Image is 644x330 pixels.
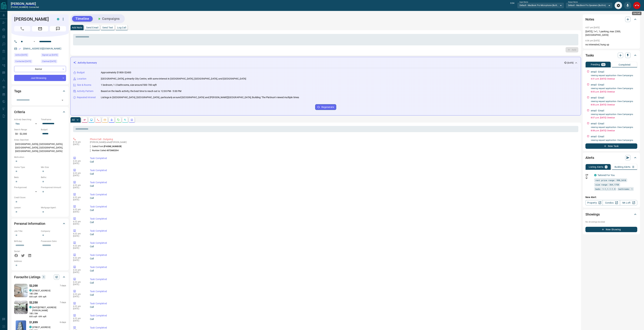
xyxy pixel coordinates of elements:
[585,26,600,29] p: 4:07 pm [DATE]
[73,235,85,237] p: [DATE]
[633,2,641,9] div: End Call
[90,157,577,160] p: Task Completed
[90,241,577,245] p: Task Completed
[585,212,600,217] h2: Showings
[615,2,622,9] div: Audio Settings
[73,257,85,259] p: 6:22 pm
[90,269,577,273] p: Call
[73,245,85,247] p: 6:22 pm
[90,278,577,281] p: Task Completed
[14,60,39,64] div: Mon Sep 08 2025
[14,156,66,159] p: Motivation:
[90,317,577,321] p: Call
[32,40,36,44] button: Open
[15,53,27,57] span: Active [DATE]
[517,3,564,8] div: Default - MacBook Pro Microphone (Built-in)
[14,108,66,116] div: Criteria
[585,40,600,42] p: 6:06 pm [DATE]
[14,283,66,298] a: Favourited listing$2,2007 dayscondos.ca[STREET_ADDRESS]1BD |2BA600 sqft - 699 sqft
[41,176,66,179] p: Baths:
[14,118,39,121] p: Actively Searching:
[29,284,38,288] p: $2,200
[101,71,131,74] p: Approximately $1800-$2400
[29,292,66,295] p: 1 BD | 2 BA
[73,211,85,213] p: [DATE]
[605,166,607,168] p: 1
[11,6,39,9] p: [PHONE_NUMBER] -
[591,139,633,141] a: viewing request application- View Campaigns
[14,186,39,189] p: Pre-Approved:
[598,174,615,177] a: Tailored For You
[567,61,573,64] p: [DATE]
[117,26,126,29] p: Log Call
[41,186,66,189] p: Pre-Approval Amount:
[90,245,577,248] p: Call
[591,90,637,93] p: 8:05 p.m. [DATE] - Overdue
[14,53,39,58] div: Fri Sep 05 2025
[591,135,604,138] p: email - Email
[73,160,85,162] p: 6:22 pm
[77,77,86,81] p: Location
[72,26,82,29] p: Add Note
[73,196,85,199] p: 6:22 pm
[585,53,594,58] h2: Tasks
[104,119,106,121] svg: Emails
[41,166,66,169] p: Min Size:
[41,53,66,58] div: Sat Sep 28 2024
[14,250,39,253] p: Social:
[591,77,637,80] p: 4:31 p.m. [DATE] - Overdue
[73,174,85,177] p: [DATE]
[585,200,603,205] a: Property
[585,154,637,162] div: Alerts
[104,145,121,148] span: [PHONE_NUMBER]
[90,119,93,121] svg: Lead Browsing Activity
[73,186,85,189] p: [DATE]
[591,63,600,66] p: Pending
[90,208,577,212] p: Call
[585,227,637,232] button: New Showing
[60,98,65,103] button: Open
[23,47,61,50] a: [EMAIL_ADDRESS][DOMAIN_NAME]
[14,166,39,169] p: Home Type:
[90,305,577,309] p: Call
[60,284,66,287] p: 7 days
[32,326,50,329] p: [STREET_ADDRESS]
[107,149,119,152] span: 4372682204
[90,193,577,196] p: Task Completed
[73,208,85,211] p: 6:22 pm
[101,89,181,93] p: Based on the lead's activity, the best time to reach out is: 12:00 PM - 5:00 PM
[595,179,626,182] span: rent price range: 990,3410
[90,217,577,221] p: Task Completed
[14,260,66,263] p: Address:
[90,229,577,233] p: Task Completed
[90,290,577,293] p: Task Completed
[315,104,336,110] button: Regenerate
[90,160,577,164] p: Call
[15,60,31,63] span: Contacted [DATE]
[73,305,85,307] p: 6:22 pm
[520,1,528,3] label: Input Device
[618,187,633,191] span: bathrooms: 1
[14,221,45,226] h2: Personal Information
[90,314,577,317] p: Task Completed
[90,265,577,269] p: Task Completed
[90,196,577,200] p: Call
[73,271,85,274] p: [DATE]
[585,155,594,160] h2: Alerts
[585,220,637,223] p: No showings booked
[585,30,637,37] p: [DATE], 1+1, 1 parking, max 2300, [GEOGRAPHIC_DATA]
[591,70,604,74] p: email - Email
[90,172,577,176] p: Call
[124,119,126,121] svg: Opportunities
[14,273,66,281] div: Favourite Listings5
[595,183,619,186] span: size range: 364,1758
[29,295,66,298] p: 600 sqft - 699 sqft
[110,119,113,121] svg: Listing Alerts
[73,60,578,66] div: Activity Summary[DATE]
[73,199,85,201] p: [DATE]
[14,131,39,137] p: $0 - $2,300
[591,87,633,90] a: viewing request application- View Campaigns
[29,320,38,324] p: $1,899
[42,60,56,63] span: Claimed [DATE]
[11,2,39,6] a: [PERSON_NAME]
